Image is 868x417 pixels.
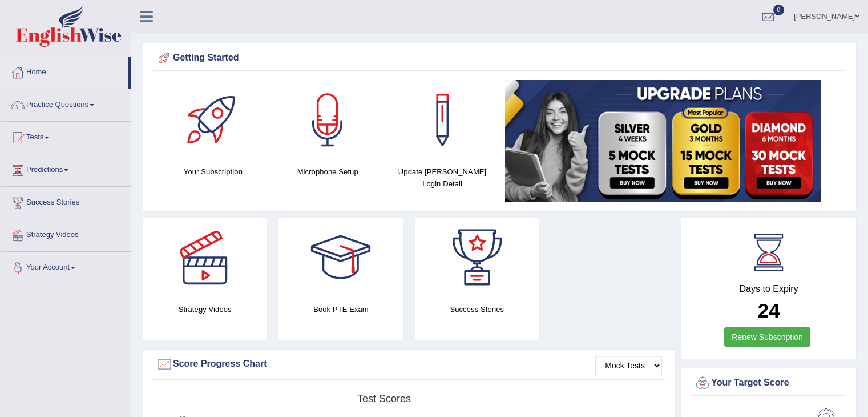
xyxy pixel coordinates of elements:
a: Renew Subscription [724,327,810,347]
tspan: Test scores [357,393,411,404]
div: Getting Started [156,50,843,67]
h4: Update [PERSON_NAME] Login Detail [391,166,494,190]
a: Tests [1,122,131,150]
h4: Strategy Videos [143,303,267,315]
div: Your Target Score [694,375,843,392]
a: Strategy Videos [1,219,131,248]
h4: Microphone Setup [276,166,380,178]
span: 0 [773,5,785,15]
img: small5.jpg [505,80,821,202]
h4: Success Stories [415,303,539,315]
a: Home [1,57,128,85]
a: Predictions [1,154,131,183]
h4: Book PTE Exam [278,303,403,315]
h4: Days to Expiry [694,284,843,294]
div: Score Progress Chart [156,356,662,373]
b: 24 [758,299,780,322]
h4: Your Subscription [162,166,265,178]
a: Your Account [1,252,131,280]
a: Practice Questions [1,89,131,118]
a: Success Stories [1,187,131,215]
